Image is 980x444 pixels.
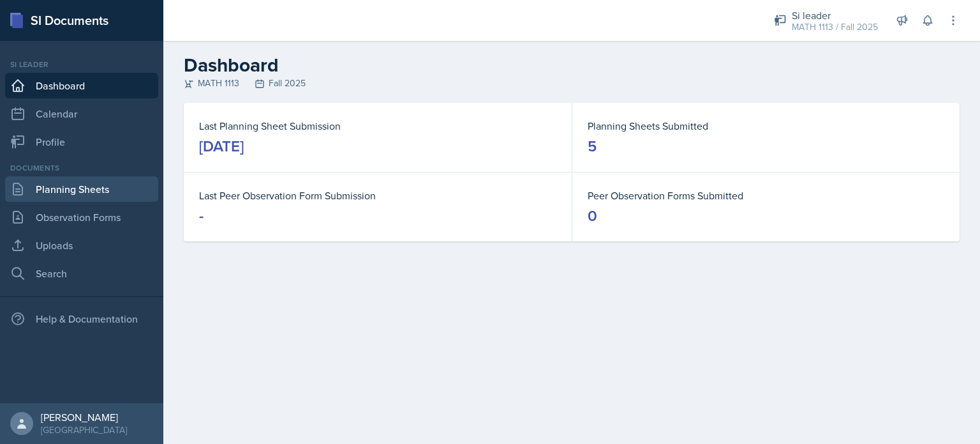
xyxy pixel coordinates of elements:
[5,101,158,126] a: Calendar
[184,77,960,90] div: MATH 1113 Fall 2025
[5,162,158,174] div: Documents
[41,411,127,424] div: [PERSON_NAME]
[588,188,944,203] dt: Peer Observation Forms Submitted
[5,261,158,286] a: Search
[5,204,158,230] a: Observation Forms
[184,54,960,77] h2: Dashboard
[5,59,158,70] div: Si leader
[5,233,158,258] a: Uploads
[199,206,204,226] div: -
[588,206,597,226] div: 0
[5,306,158,332] div: Help & Documentation
[199,136,244,157] div: [DATE]
[199,118,556,134] dt: Last Planning Sheet Submission
[5,73,158,98] a: Dashboard
[792,20,878,34] div: MATH 1113 / Fall 2025
[792,8,878,23] div: Si leader
[5,129,158,155] a: Profile
[199,188,556,203] dt: Last Peer Observation Form Submission
[5,176,158,202] a: Planning Sheets
[588,136,597,157] div: 5
[41,424,127,436] div: [GEOGRAPHIC_DATA]
[588,118,944,134] dt: Planning Sheets Submitted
